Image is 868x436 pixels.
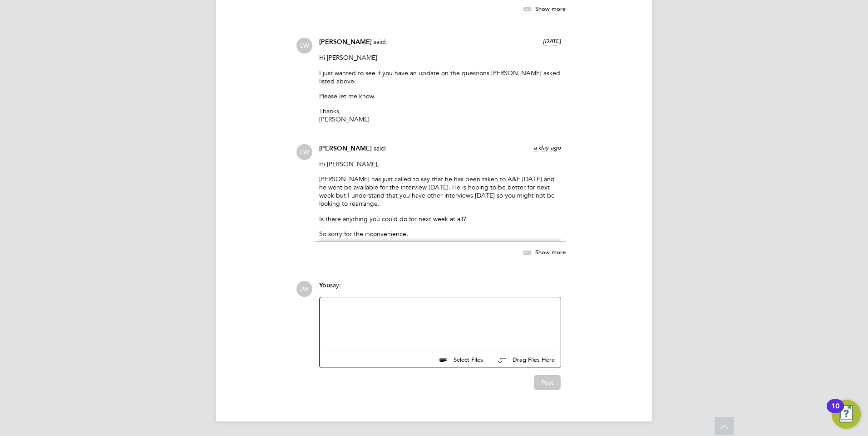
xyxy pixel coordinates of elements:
span: a day ago [534,144,561,151]
span: You [319,281,330,289]
p: Hi [PERSON_NAME] [319,53,561,62]
p: Thanks, [PERSON_NAME] [319,107,561,123]
span: JW [296,281,312,297]
span: said: [374,144,387,152]
p: Is there anything you could do for next week at all? [319,215,561,223]
p: I just wanted to see if you have an update on the questions [PERSON_NAME] asked listed above. [319,69,561,85]
button: Drag Files Here [490,351,555,370]
p: Please let me know. [319,92,561,100]
p: Hi [PERSON_NAME], [319,160,561,168]
div: say: [319,281,561,297]
p: So sorry for the inconvenience. [319,230,561,238]
p: [PERSON_NAME] has just called to say that he has been taken to A&E [DATE] and he wont be availabl... [319,175,561,208]
span: LW [296,144,312,160]
span: said: [374,38,387,46]
span: LW [296,38,312,53]
button: Open Resource Center, 10 new notifications [832,400,861,429]
span: [PERSON_NAME] [319,38,372,46]
div: 10 [831,406,839,418]
button: Post [534,375,561,390]
span: [DATE] [543,37,561,45]
span: [PERSON_NAME] [319,145,372,152]
span: Show more [535,5,566,13]
span: Show more [535,248,566,256]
